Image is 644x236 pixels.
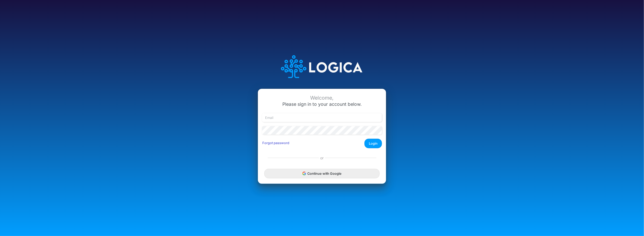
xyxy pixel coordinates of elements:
div: Welcome, [262,95,382,101]
span: Please sign in to your account below. [282,101,362,107]
button: Continue with Google [264,169,380,178]
button: Login [364,139,382,148]
input: Email [262,113,382,122]
button: Forgot password [262,139,293,147]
